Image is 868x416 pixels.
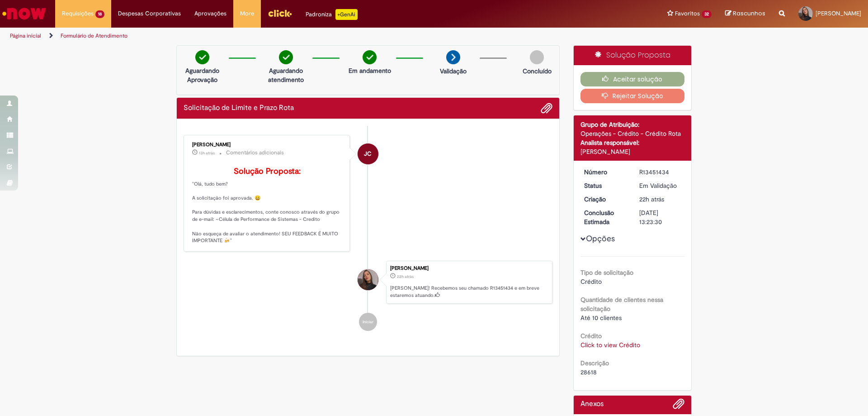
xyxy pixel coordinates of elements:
[397,274,414,279] time: 27/08/2025 10:23:24
[195,50,209,64] img: check-circle-green.png
[580,296,663,313] b: Quantidade de clientes nessa solicitação
[118,9,181,18] span: Despesas Corporativas
[10,32,41,39] a: Página inicial
[639,195,681,204] div: 27/08/2025 10:23:24
[580,147,685,156] div: [PERSON_NAME]
[574,46,692,65] div: Solução Proposta
[577,181,633,190] dt: Status
[192,142,343,148] div: [PERSON_NAME]
[580,332,602,340] b: Crédito
[192,167,343,244] p: "Olá, tudo bem? A solicitação foi aprovada. 😀 Para dúvidas e esclarecimentos, conte conosco atrav...
[580,368,597,376] span: 28618
[358,269,378,290] div: Eduarda Silveira Dorneles
[390,285,547,299] p: [PERSON_NAME]! Recebemos seu chamado R13451434 e em breve estaremos atuando.
[816,10,861,17] span: [PERSON_NAME]
[530,50,544,64] img: img-circle-grey.png
[180,66,224,84] p: Aguardando Aprovação
[358,143,378,164] div: Jonas Correia
[580,138,685,147] div: Analista responsável:
[184,261,552,304] li: Eduarda Silveira Dorneles
[702,10,712,18] span: 32
[440,67,467,76] p: Validação
[306,9,358,20] div: Padroniza
[363,50,377,64] img: check-circle-green.png
[675,9,700,18] span: Favoritos
[725,10,765,18] a: Rascunhos
[580,268,633,277] b: Tipo de solicitação
[673,398,684,414] button: Adicionar anexos
[349,66,391,75] p: Em andamento
[733,9,765,18] span: Rascunhos
[95,10,104,18] span: 18
[268,6,292,20] img: click_logo_yellow_360x200.png
[580,314,622,322] span: Até 10 clientes
[580,277,602,286] span: Crédito
[639,208,681,226] div: [DATE] 13:23:30
[7,28,572,44] ul: Trilhas de página
[1,5,47,23] img: ServiceNow
[364,143,372,165] span: JC
[580,359,609,367] b: Descrição
[234,166,301,177] b: Solução Proposta:
[194,9,226,18] span: Aprovações
[62,9,94,18] span: Requisições
[335,9,358,20] p: +GenAi
[577,208,633,226] dt: Conclusão Estimada
[264,66,308,84] p: Aguardando atendimento
[577,167,633,177] dt: Número
[390,266,547,271] div: [PERSON_NAME]
[184,126,552,340] ul: Histórico de tíquete
[541,102,552,114] button: Adicionar anexos
[580,120,685,129] div: Grupo de Atribuição:
[240,9,254,18] span: More
[199,150,215,156] time: 27/08/2025 19:52:40
[446,50,460,64] img: arrow-next.png
[199,150,215,156] span: 13h atrás
[580,129,685,138] div: Operações - Crédito - Crédito Rota
[580,341,640,349] a: Click to view Crédito
[639,167,681,177] div: R13451434
[580,72,685,86] button: Aceitar solução
[184,104,294,112] h2: Solicitação de Limite e Prazo Rota Histórico de tíquete
[639,195,664,203] time: 27/08/2025 10:23:24
[61,32,127,39] a: Formulário de Atendimento
[226,149,284,157] small: Comentários adicionais
[580,400,604,408] h2: Anexos
[577,195,633,204] dt: Criação
[397,274,414,279] span: 22h atrás
[639,181,681,190] div: Em Validação
[580,89,685,103] button: Rejeitar Solução
[639,195,664,203] span: 22h atrás
[523,67,552,76] p: Concluído
[279,50,293,64] img: check-circle-green.png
